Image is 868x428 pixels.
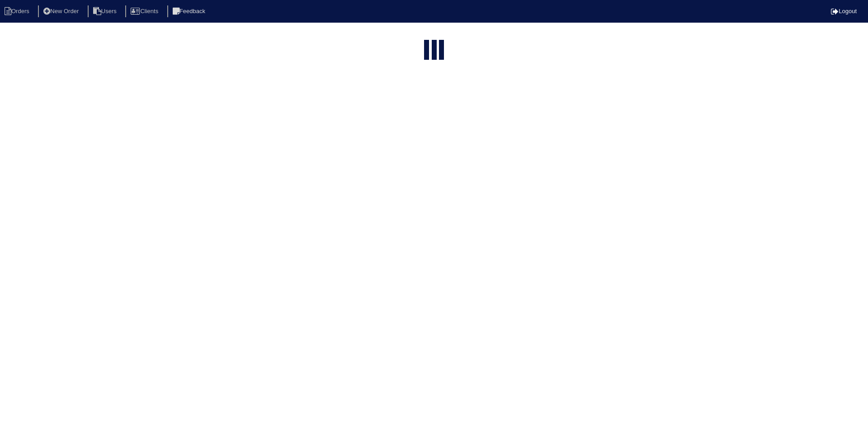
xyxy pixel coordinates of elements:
li: Users [88,5,124,18]
a: Users [88,8,124,14]
a: Logout [831,8,857,14]
div: loading... [432,40,437,62]
li: Feedback [167,5,212,18]
li: New Order [38,5,86,18]
a: Clients [125,8,165,14]
li: Clients [125,5,165,18]
a: New Order [38,8,86,14]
